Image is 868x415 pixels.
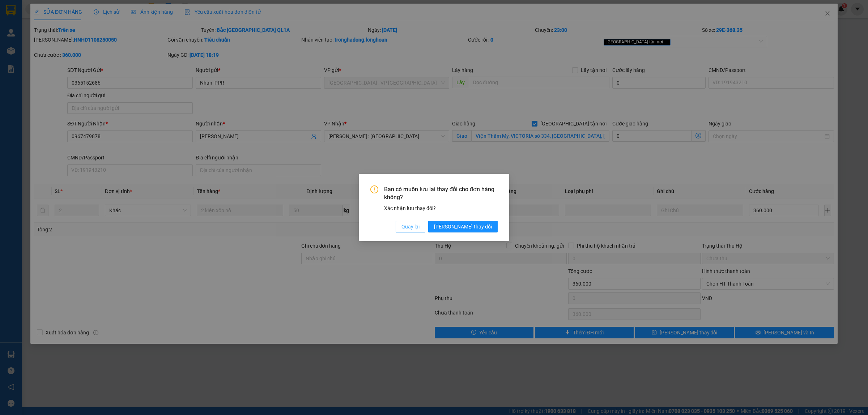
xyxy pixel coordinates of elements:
div: Xác nhận lưu thay đổi? [384,204,498,212]
button: Quay lại [396,221,425,232]
span: Bạn có muốn lưu lại thay đổi cho đơn hàng không? [384,185,498,202]
span: exclamation-circle [370,185,378,193]
span: Quay lại [401,223,420,231]
button: [PERSON_NAME] thay đổi [428,221,498,232]
span: [PERSON_NAME] thay đổi [434,223,492,231]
